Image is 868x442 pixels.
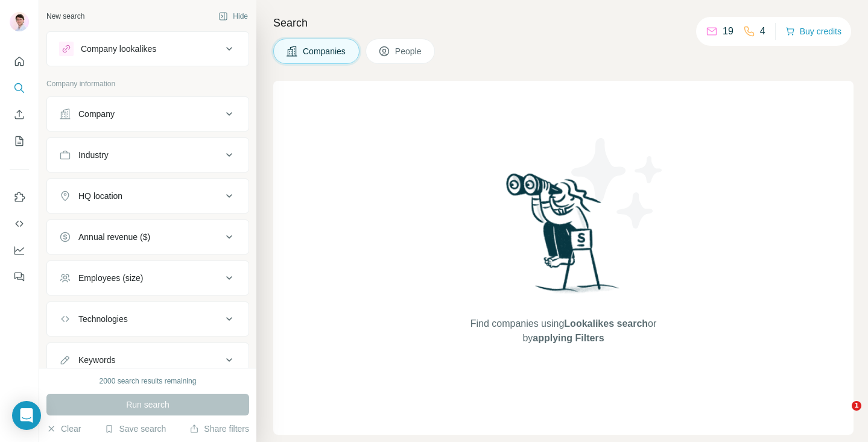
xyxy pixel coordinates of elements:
button: Company lookalikes [47,34,249,63]
p: 4 [760,24,765,39]
iframe: Intercom live chat [827,401,856,430]
button: Use Surfe on LinkedIn [10,186,29,208]
img: Avatar [10,12,29,31]
button: Annual revenue ($) [47,223,249,251]
span: applying Filters [533,333,604,343]
span: Companies [303,45,347,57]
button: Feedback [10,266,29,288]
button: Hide [210,7,256,25]
button: Company [47,99,249,128]
button: HQ location [47,182,249,210]
button: Quick start [10,51,29,72]
button: Enrich CSV [10,104,29,125]
span: Lookalikes search [564,318,648,329]
button: Search [10,77,29,99]
button: Use Surfe API [10,213,29,235]
div: 2000 search results remaining [100,376,197,387]
button: Technologies [47,305,249,333]
div: Employees (size) [78,272,143,284]
div: Annual revenue ($) [78,231,150,243]
button: Clear [46,423,81,435]
p: Company information [46,78,249,89]
button: Keywords [47,346,249,374]
div: HQ location [78,190,122,202]
span: Find companies using or by [467,317,660,346]
h4: Search [273,14,854,31]
button: Employees (size) [47,264,249,292]
span: 1 [852,401,861,411]
div: Technologies [78,313,128,325]
img: Surfe Illustration - Stars [563,129,672,238]
img: Surfe Illustration - Woman searching with binoculars [501,170,626,305]
div: Company [78,108,115,120]
button: Share filters [189,423,249,435]
div: Open Intercom Messenger [12,401,41,430]
div: Industry [78,149,109,161]
button: Buy credits [785,23,841,40]
div: Keywords [78,354,115,366]
button: Dashboard [10,239,29,261]
button: Save search [104,423,166,435]
div: Company lookalikes [81,43,156,55]
p: 19 [723,24,733,39]
span: People [395,45,423,57]
button: My lists [10,130,29,152]
div: New search [46,11,84,22]
button: Industry [47,140,249,169]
